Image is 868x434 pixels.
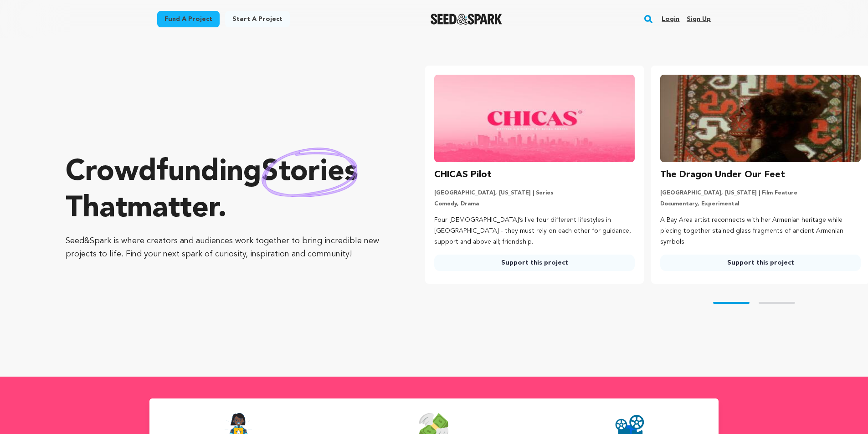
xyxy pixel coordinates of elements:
img: CHICAS Pilot image [434,75,635,162]
p: [GEOGRAPHIC_DATA], [US_STATE] | Film Feature [660,189,861,197]
p: Four [DEMOGRAPHIC_DATA]’s live four different lifestyles in [GEOGRAPHIC_DATA] - they must rely on... [434,215,635,247]
a: Support this project [434,255,635,271]
p: A Bay Area artist reconnects with her Armenian heritage while piecing together stained glass frag... [660,215,861,247]
a: Sign up [687,12,711,26]
p: Comedy, Drama [434,200,635,208]
a: Seed&Spark Homepage [431,14,502,25]
a: Support this project [660,255,861,271]
span: matter [127,194,218,224]
p: Crowdfunding that . [66,154,389,227]
p: [GEOGRAPHIC_DATA], [US_STATE] | Series [434,189,635,197]
p: Seed&Spark is where creators and audiences work together to bring incredible new projects to life... [66,235,389,261]
img: The Dragon Under Our Feet image [660,75,861,162]
h3: CHICAS Pilot [434,168,492,182]
h3: The Dragon Under Our Feet [660,168,785,182]
a: Login [662,12,679,26]
a: Fund a project [157,11,220,27]
p: Documentary, Experimental [660,200,861,208]
img: hand sketched image [262,148,358,197]
img: Seed&Spark Logo Dark Mode [431,14,502,25]
a: Start a project [225,11,290,27]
